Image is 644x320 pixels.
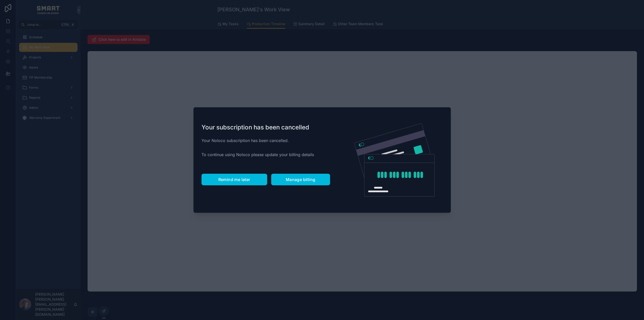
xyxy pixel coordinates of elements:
button: Remind me later [202,174,267,185]
h1: Your subscription has been cancelled [202,123,330,131]
p: Your Noloco subscription has been cancelled. [202,137,330,144]
button: Manage billing [271,174,330,185]
span: Manage billing [286,177,315,182]
img: Credit card illustration [354,123,435,197]
p: To continue using Noloco please update your billing details [202,152,330,158]
span: Remind me later [218,177,250,182]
